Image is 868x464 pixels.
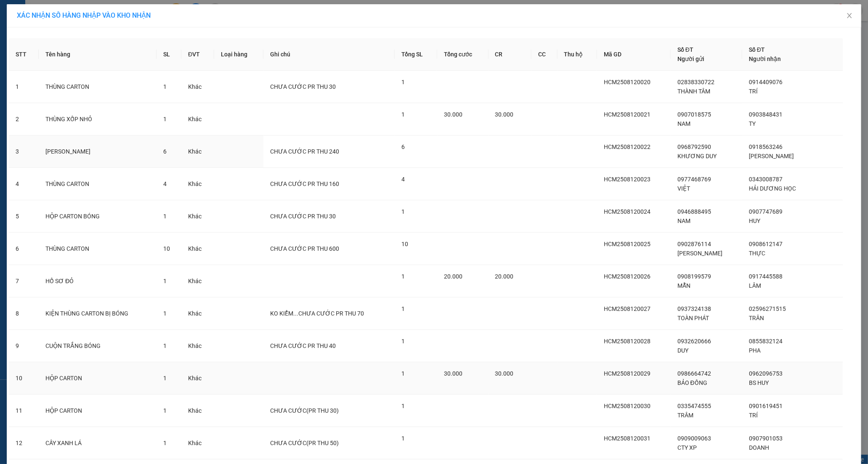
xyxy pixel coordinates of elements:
span: HCM2508120024 [604,208,650,215]
span: LÂM [749,282,761,289]
span: 6 [401,143,405,150]
button: Close [838,4,861,28]
span: 1 [163,116,167,122]
td: Khác [181,200,214,233]
span: 0914409076 [749,79,783,85]
span: 30.000 [444,111,462,118]
span: 30.000 [495,111,514,118]
td: 4 [9,168,39,200]
span: CHƯA CƯỚC PR THU 240 [270,148,339,155]
th: Ghi chú [263,38,395,71]
span: 0855832124 [749,338,783,345]
span: KHƯƠNG DUY [677,153,717,159]
td: 3 [9,135,39,168]
span: CHƯA CƯỚC PR THU 30 [270,83,336,90]
span: 0946888495 [677,208,711,215]
span: 1 [163,278,167,284]
span: TOÀN PHÁT [677,315,709,321]
td: THÙNG CARTON [39,168,157,200]
th: Loại hàng [214,38,263,71]
span: TRÍ [749,412,758,419]
span: BS HUY [749,379,769,386]
span: CHƯA CƯỚC PR THU 160 [270,180,339,187]
span: 1 [401,370,405,377]
th: Tổng SL [395,38,438,71]
span: XÁC NHẬN SỐ HÀNG NHẬP VÀO KHO NHẬN [17,11,151,19]
span: Số ĐT [749,46,765,53]
td: Khác [181,71,214,103]
span: MẪN [677,282,690,289]
span: 1 [401,403,405,409]
td: HỘP CARTON [39,362,157,395]
td: 10 [9,362,39,395]
span: 1 [163,407,167,414]
span: [PERSON_NAME] [677,250,722,257]
span: HCM2508120031 [604,435,650,442]
td: THÙNG CARTON [39,71,157,103]
span: 0901619451 [749,403,783,409]
td: Khác [181,233,214,265]
td: Khác [181,168,214,200]
td: THÙNG CARTON [39,233,157,265]
span: CHƯA CƯỚC PR THU 40 [270,342,336,349]
span: 0907747689 [749,208,783,215]
td: 7 [9,265,39,297]
span: Người nhận [749,56,781,62]
span: CHƯA CƯỚC PR THU 600 [270,245,339,252]
td: 8 [9,297,39,330]
span: 0343008787 [749,176,783,183]
span: DOANH [749,444,769,451]
span: 0977468769 [677,176,711,183]
span: NAM [677,217,690,224]
span: HCM2508120029 [604,370,650,377]
th: Tên hàng [39,38,157,71]
span: HCM2508120025 [604,241,650,247]
span: 1 [163,375,167,382]
span: KO KIỂM...CHƯA CƯỚC PR THU 70 [270,310,364,317]
span: 4 [163,180,167,187]
td: 9 [9,330,39,362]
span: CTY XP [677,444,697,451]
td: Khác [181,135,214,168]
span: 0917445588 [749,273,783,280]
span: 0909009063 [677,435,711,442]
td: HỘP CARTON [39,395,157,427]
td: Khác [181,427,214,459]
span: 0335474555 [677,403,711,409]
span: 1 [401,79,405,85]
span: CHƯA CƯỚC(PR THU 50) [270,440,339,446]
span: Số ĐT [677,46,693,53]
span: 1 [401,208,405,215]
th: Tổng cước [437,38,488,71]
span: TY [749,120,756,127]
td: CÂY XANH LÁ [39,427,157,459]
span: 1 [163,213,167,220]
td: 11 [9,395,39,427]
span: 0937324138 [677,305,711,312]
span: 1 [401,111,405,118]
span: TRÍ [749,88,758,95]
span: HCM2508120022 [604,143,650,150]
span: 4 [401,176,405,183]
td: 6 [9,233,39,265]
span: 1 [163,440,167,446]
span: 1 [401,435,405,442]
span: 1 [401,273,405,280]
span: HCM2508120021 [604,111,650,118]
td: THÙNG XỐP NHỎ [39,103,157,135]
span: TRÂM [677,412,693,419]
span: 1 [401,305,405,312]
span: HUY [749,217,760,224]
td: Khác [181,103,214,135]
span: 1 [401,338,405,345]
span: NAM [677,120,690,127]
td: Khác [181,297,214,330]
td: Khác [181,362,214,395]
span: 0908199579 [677,273,711,280]
span: 0903848431 [749,111,783,118]
span: 02596271515 [749,305,786,312]
td: Khác [181,330,214,362]
span: 02838330722 [677,79,714,85]
span: VIỆT [677,185,690,192]
span: THỰC [749,250,765,257]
